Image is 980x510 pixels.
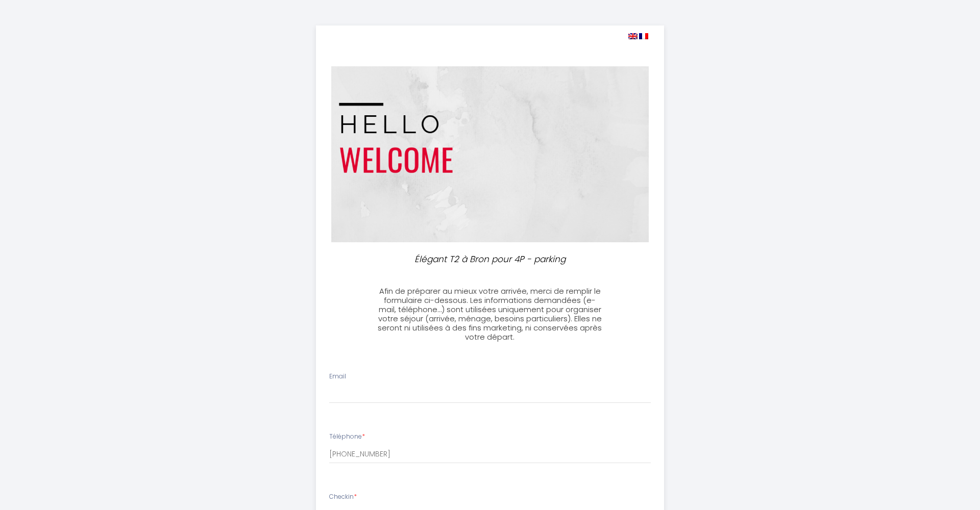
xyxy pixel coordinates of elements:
[639,33,648,39] img: fr.png
[329,492,357,502] label: Checkin
[329,372,346,381] label: Email
[376,287,603,342] h3: Afin de préparer au mieux votre arrivée, merci de remplir le formulaire ci-dessous. Les informati...
[329,432,365,442] label: Téléphone
[381,252,599,266] p: Élégant T2 à Bron pour 4P - parking
[628,33,638,39] img: en.png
